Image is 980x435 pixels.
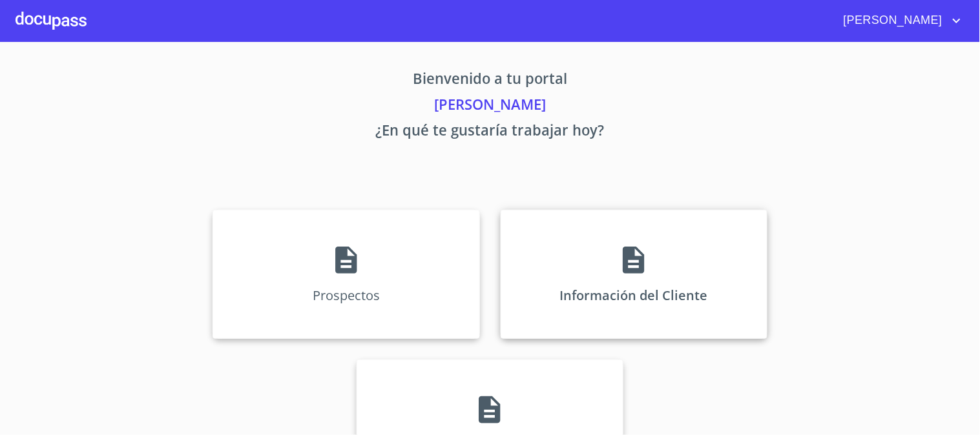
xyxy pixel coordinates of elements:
[834,10,964,31] button: account of current user
[834,10,949,31] span: [PERSON_NAME]
[92,68,888,94] p: Bienvenido a tu portal
[92,94,888,119] p: [PERSON_NAME]
[560,287,708,304] p: Información del Cliente
[92,119,888,145] p: ¿En qué te gustaría trabajar hoy?
[313,287,380,304] p: Prospectos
